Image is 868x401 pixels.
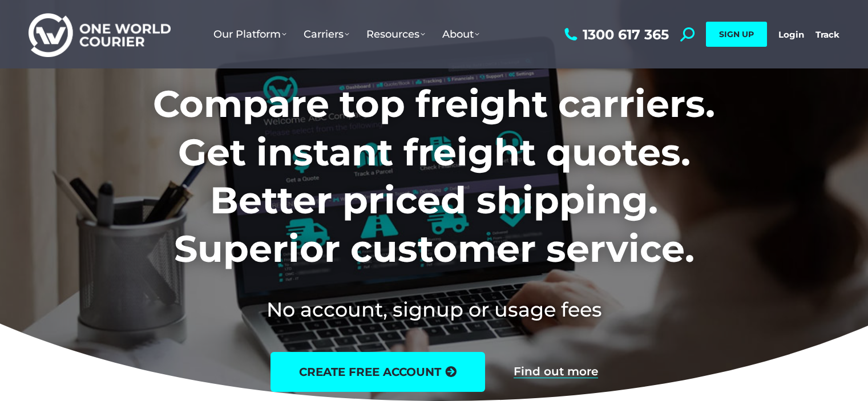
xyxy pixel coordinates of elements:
[706,22,767,47] a: SIGN UP
[213,28,286,40] span: Our Platform
[719,29,754,39] span: SIGN UP
[562,27,669,42] a: 1300 617 365
[434,17,488,52] a: About
[442,28,479,40] span: About
[205,17,295,52] a: Our Platform
[358,17,434,52] a: Resources
[295,17,358,52] a: Carriers
[815,29,839,40] a: Track
[514,366,598,378] a: Find out more
[366,28,425,40] span: Resources
[29,11,171,58] img: One World Courier
[778,29,804,40] a: Login
[78,295,790,323] h2: No account, signup or usage fees
[78,80,790,273] h1: Compare top freight carriers. Get instant freight quotes. Better priced shipping. Superior custom...
[304,28,349,40] span: Carriers
[271,352,485,392] a: create free account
